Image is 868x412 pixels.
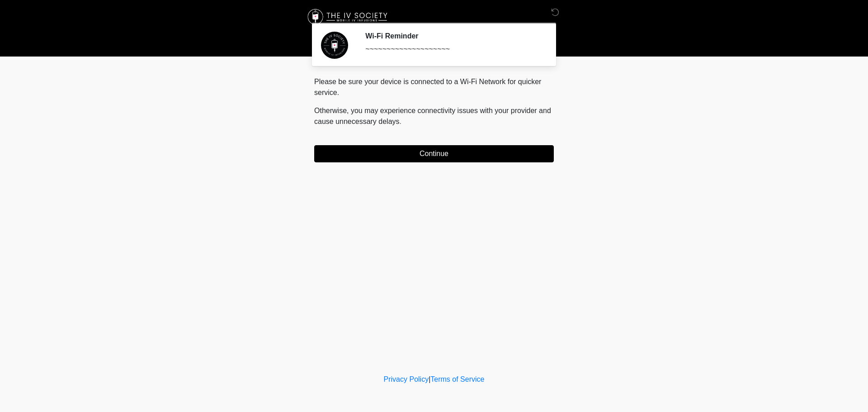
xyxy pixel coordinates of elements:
img: The IV Society Logo [305,7,392,27]
button: Continue [314,145,554,162]
a: Terms of Service [430,375,484,383]
h2: Wi-Fi Reminder [365,32,540,40]
span: . [400,118,401,125]
div: ~~~~~~~~~~~~~~~~~~~~ [365,44,540,55]
p: Otherwise, you may experience connectivity issues with your provider and cause unnecessary delays [314,105,554,127]
img: Agent Avatar [321,32,348,59]
a: | [429,375,430,383]
p: Please be sure your device is connected to a Wi-Fi Network for quicker service. [314,76,554,98]
a: Privacy Policy [384,375,429,383]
